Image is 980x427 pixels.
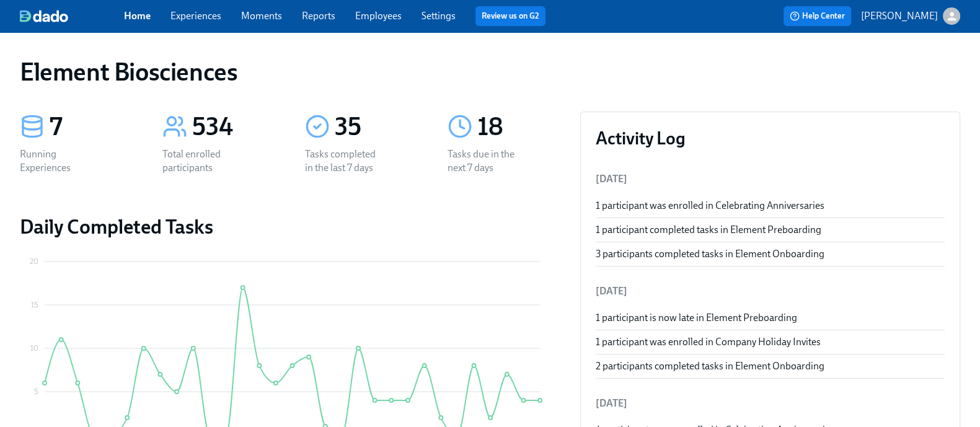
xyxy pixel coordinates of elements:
tspan: 20 [30,257,38,266]
div: 534 [192,112,275,143]
a: Settings [422,10,456,22]
p: [PERSON_NAME] [861,9,938,23]
div: 2 participants completed tasks in Element Onboarding [596,359,945,373]
div: 3 participants completed tasks in Element Onboarding [596,247,945,261]
li: [DATE] [596,276,945,306]
div: 1 participant was enrolled in Company Holiday Invites [596,335,945,349]
a: Review us on G2 [482,10,539,22]
div: 18 [477,112,560,143]
div: 1 participant was enrolled in Celebrating Anniversaries [596,199,945,213]
a: Employees [355,10,402,22]
button: Review us on G2 [475,6,545,26]
li: [DATE] [596,389,945,418]
div: 35 [335,112,418,143]
h3: Activity Log [596,127,945,149]
div: Running Experiences [20,147,99,175]
img: dado [20,10,68,22]
h1: Element Biosciences [20,57,237,87]
tspan: 5 [34,387,38,396]
a: Moments [241,10,282,22]
div: Tasks due in the next 7 days [448,147,527,175]
div: Tasks completed in the last 7 days [305,147,384,175]
div: 1 participant is now late in Element Preboarding [596,311,945,325]
span: [DATE] [596,173,627,185]
button: Help Center [784,6,851,26]
div: 1 participant completed tasks in Element Preboarding [596,223,945,237]
a: Experiences [170,10,221,22]
h2: Daily Completed Tasks [20,214,560,239]
a: dado [20,10,124,22]
div: Total enrolled participants [162,147,242,175]
a: Reports [302,10,335,22]
button: [PERSON_NAME] [861,7,960,25]
tspan: 10 [30,344,38,353]
tspan: 15 [31,301,38,309]
a: Home [124,10,151,22]
span: Help Center [790,10,845,22]
div: 7 [50,112,133,143]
